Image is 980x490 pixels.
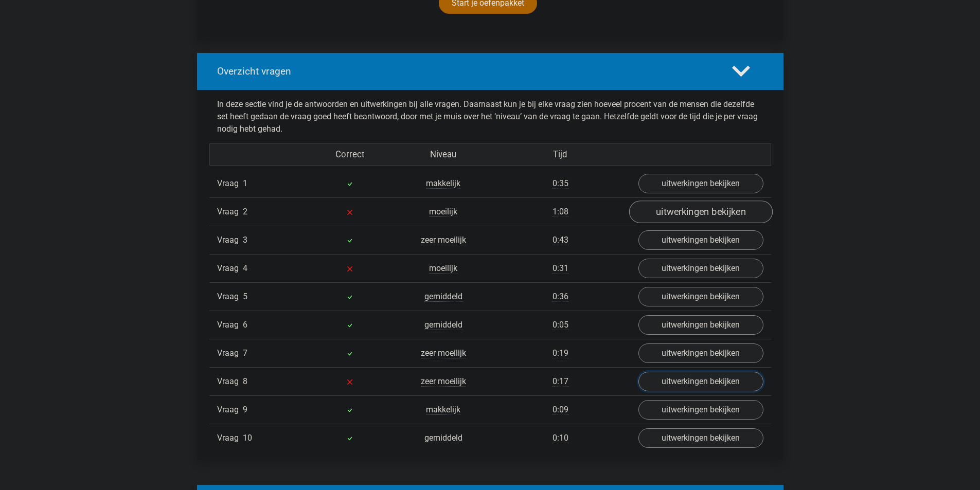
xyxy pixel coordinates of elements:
span: gemiddeld [424,292,462,302]
span: 5 [243,292,247,301]
span: makkelijk [426,405,460,415]
span: 0:17 [553,376,568,387]
span: 6 [243,320,247,330]
a: uitwerkingen bekijken [638,428,763,448]
a: uitwerkingen bekijken [638,174,763,193]
span: Vraag [217,291,243,303]
span: moeilijk [429,263,457,274]
span: 7 [243,348,247,358]
div: In deze sectie vind je de antwoorden en uitwerkingen bij alle vragen. Daarnaast kun je bij elke v... [209,98,771,135]
span: Vraag [217,432,243,444]
span: 10 [243,433,252,443]
span: zeer moeilijk [421,348,466,358]
span: 0:36 [553,292,568,302]
a: uitwerkingen bekijken [638,372,763,391]
a: uitwerkingen bekijken [629,201,772,223]
span: 0:19 [553,348,568,358]
div: Correct [303,148,397,161]
a: uitwerkingen bekijken [638,315,763,335]
span: moeilijk [429,207,457,217]
span: zeer moeilijk [421,235,466,245]
a: uitwerkingen bekijken [638,230,763,250]
span: Vraag [217,347,243,359]
span: makkelijk [426,178,460,189]
span: Vraag [217,404,243,416]
span: Vraag [217,177,243,190]
span: Vraag [217,206,243,218]
span: 1:08 [553,207,568,217]
a: uitwerkingen bekijken [638,400,763,420]
span: 0:05 [553,320,568,330]
span: Vraag [217,319,243,331]
span: 0:35 [553,178,568,189]
div: Tijd [490,148,630,161]
span: 9 [243,405,247,414]
span: 0:43 [553,235,568,245]
span: 1 [243,178,247,188]
span: 0:31 [553,263,568,274]
a: uitwerkingen bekijken [638,287,763,306]
span: Vraag [217,234,243,246]
span: 0:09 [553,405,568,415]
h4: Overzicht vragen [217,65,717,77]
a: uitwerkingen bekijken [638,343,763,363]
span: 4 [243,263,247,273]
a: uitwerkingen bekijken [638,259,763,278]
div: Niveau [397,148,490,161]
span: gemiddeld [424,433,462,443]
span: 0:10 [553,433,568,443]
span: zeer moeilijk [421,376,466,387]
span: 8 [243,376,247,386]
span: 3 [243,235,247,245]
span: Vraag [217,375,243,388]
span: 2 [243,207,247,216]
span: gemiddeld [424,320,462,330]
span: Vraag [217,262,243,275]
